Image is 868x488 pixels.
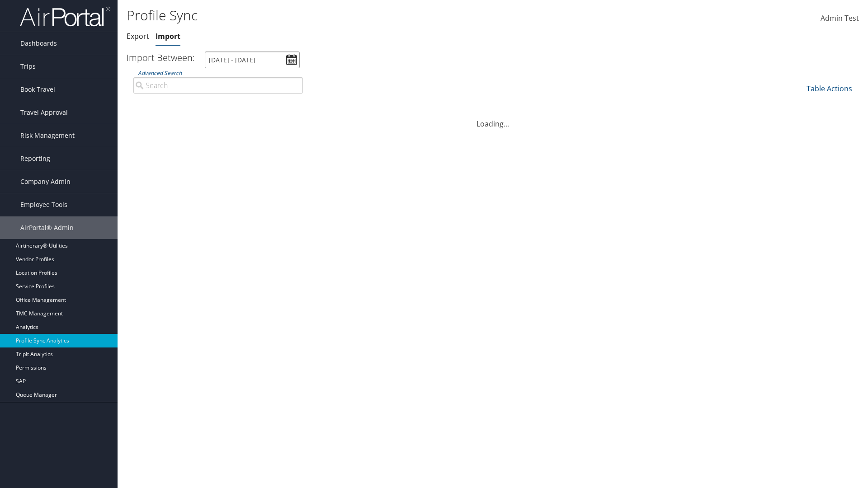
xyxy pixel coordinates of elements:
[20,216,74,239] span: AirPortal® Admin
[20,55,36,78] span: Trips
[20,32,57,55] span: Dashboards
[821,13,859,23] span: Admin Test
[127,6,615,25] h1: Profile Sync
[821,5,859,33] a: Admin Test
[20,193,67,216] span: Employee Tools
[127,52,195,64] h3: Import Between:
[20,78,55,101] span: Book Travel
[20,101,68,124] span: Travel Approval
[205,52,300,68] input: [DATE] - [DATE]
[133,77,303,94] input: Advanced Search
[20,170,71,193] span: Company Admin
[20,147,50,170] span: Reporting
[127,31,149,41] a: Export
[138,69,182,77] a: Advanced Search
[156,31,180,41] a: Import
[20,124,75,147] span: Risk Management
[20,6,110,27] img: airportal-logo.png
[807,84,852,94] a: Table Actions
[127,108,859,129] div: Loading...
